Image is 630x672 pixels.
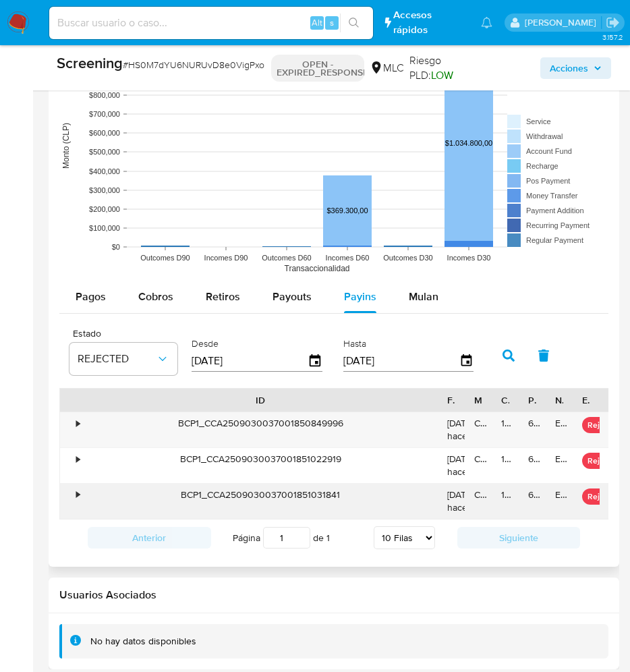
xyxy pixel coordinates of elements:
span: Accesos rápidos [393,8,467,36]
span: Acciones [550,57,588,79]
span: 3.157.2 [602,32,623,43]
span: LOW [431,67,453,83]
b: Screening [57,52,123,74]
a: Notificaciones [481,17,492,28]
p: OPEN - EXPIRED_RESPONSE [271,55,364,82]
span: Alt [312,16,322,29]
input: Buscar usuario o caso... [49,14,373,32]
p: jesica.barrios@mercadolibre.com [525,16,601,29]
span: # HS0M7dYU6NURUvD8e0VigPxo [123,58,264,72]
div: MLC [370,61,404,76]
button: search-icon [340,13,368,32]
a: Salir [606,16,620,30]
span: s [330,16,334,29]
span: Riesgo PLD: [409,53,463,82]
h2: Usuarios Asociados [59,588,608,602]
button: Acciones [540,57,611,79]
